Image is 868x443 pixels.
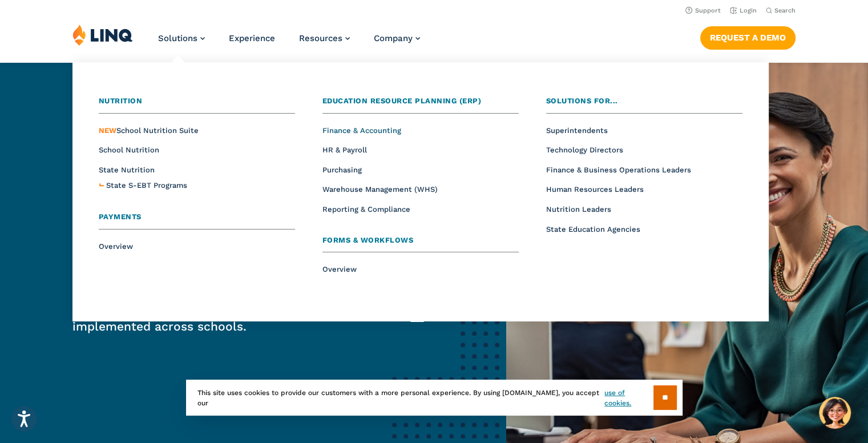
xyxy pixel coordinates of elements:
[685,7,721,14] a: Support
[99,126,116,135] span: NEW
[546,185,644,194] a: Human Resources Leaders
[819,397,851,429] button: Hello, have a question? Let’s chat.
[774,7,796,14] span: Search
[299,33,342,43] span: Resources
[546,166,691,174] a: Finance & Business Operations Leaders
[158,24,420,62] nav: Primary Navigation
[374,33,413,43] span: Company
[99,242,133,251] a: Overview
[322,126,401,135] a: Finance & Accounting
[546,205,611,214] a: Nutrition Leaders
[229,33,275,43] a: Experience
[99,126,199,135] span: School Nutrition Suite
[374,33,420,43] a: Company
[322,96,482,105] span: Education Resource Planning (ERP)
[72,24,133,46] img: LINQ | K‑12 Software
[99,166,155,174] a: State Nutrition
[99,96,143,105] span: Nutrition
[322,166,362,174] a: Purchasing
[766,6,796,15] button: Open Search Bar
[106,180,187,192] a: State S-EBT Programs
[546,126,608,135] a: Superintendents
[322,236,414,244] span: Forms & Workflows
[99,212,142,221] span: Payments
[99,95,295,114] a: Nutrition
[546,225,640,233] a: State Education Agencies
[700,24,796,49] nav: Button Navigation
[546,95,742,114] a: Solutions for...
[322,265,357,273] a: Overview
[158,33,205,43] a: Solutions
[186,380,683,416] div: This site uses cookies to provide our customers with a more personal experience. By using [DOMAIN...
[99,146,159,154] a: School Nutrition
[158,33,197,43] span: Solutions
[546,146,623,154] a: Technology Directors
[700,26,796,49] a: Request a Demo
[604,388,653,408] a: use of cookies.
[730,7,757,14] a: Login
[299,33,350,43] a: Resources
[546,96,618,105] span: Solutions for...
[322,235,519,253] a: Forms & Workflows
[322,205,410,214] a: Reporting & Compliance
[322,185,438,194] a: Warehouse Management (WHS)
[322,95,519,114] a: Education Resource Planning (ERP)
[99,211,295,229] a: Payments
[106,181,187,190] span: State S-EBT Programs
[99,126,199,135] a: NEWSchool Nutrition Suite
[322,146,367,154] a: HR & Payroll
